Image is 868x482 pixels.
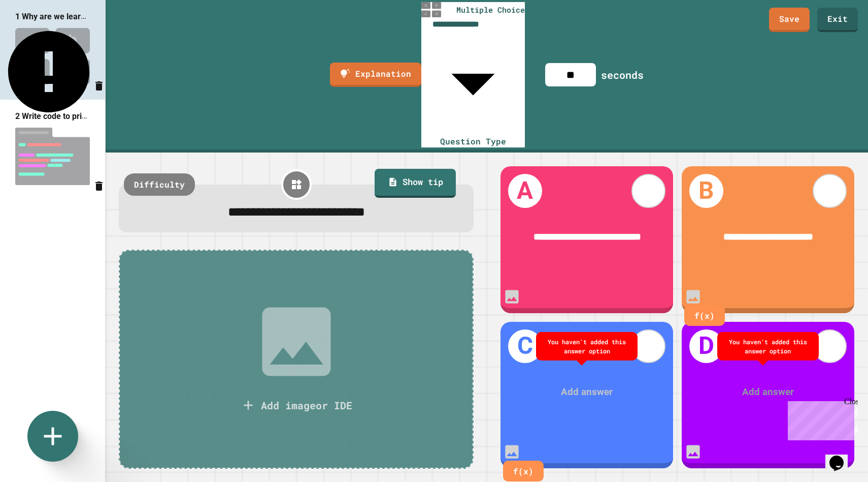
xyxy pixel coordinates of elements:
[4,4,70,65] div: Chat with us now!Close
[330,63,421,87] a: Explanation
[456,4,525,16] span: Multiple Choice
[825,441,858,472] iframe: chat widget
[689,329,723,364] h1: D
[689,174,723,208] h1: B
[784,397,858,440] iframe: chat widget
[93,76,105,95] button: Delete question
[440,136,506,146] span: Question Type
[375,169,456,198] a: Show tip
[93,176,105,195] button: Delete question
[817,8,858,32] a: Exit
[124,173,195,196] div: Difficulty
[15,11,128,21] span: 1 Why are we learning Python?
[15,111,125,121] span: 2 Write code to print "Hello AI"
[508,174,542,208] h1: A
[601,67,644,82] div: seconds
[722,337,814,355] div: You haven't added this answer option
[769,8,810,32] a: Save
[421,2,442,17] img: multiple-choice-thumbnail.png
[541,337,632,355] div: You haven't added this answer option
[508,329,542,364] h1: C
[261,398,352,413] div: Add image or IDE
